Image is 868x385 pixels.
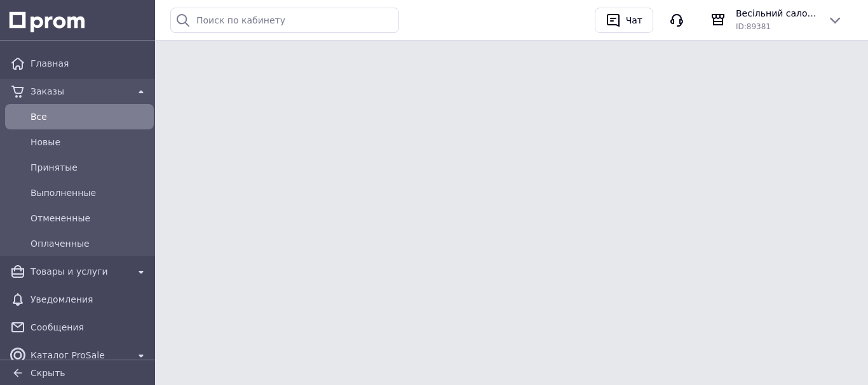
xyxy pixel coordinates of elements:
span: Выполненные [31,186,149,199]
span: Оплаченные [31,237,149,250]
span: Принятые [31,161,149,174]
span: Весільний салон «[PERSON_NAME]» [736,7,817,20]
span: Заказы [31,85,128,98]
span: ID: 89381 [736,22,771,31]
span: Скрыть [31,368,65,378]
button: Чат [595,8,653,33]
span: Сообщения [31,321,149,334]
span: Каталог ProSale [31,349,128,362]
span: Все [31,110,149,123]
span: Главная [31,57,149,70]
span: Отмененные [31,212,149,225]
span: Товары и услуги [31,265,128,278]
span: Уведомления [31,293,149,306]
input: Поиск по кабинету [170,8,399,33]
div: Чат [623,11,645,30]
span: Новые [31,136,149,148]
